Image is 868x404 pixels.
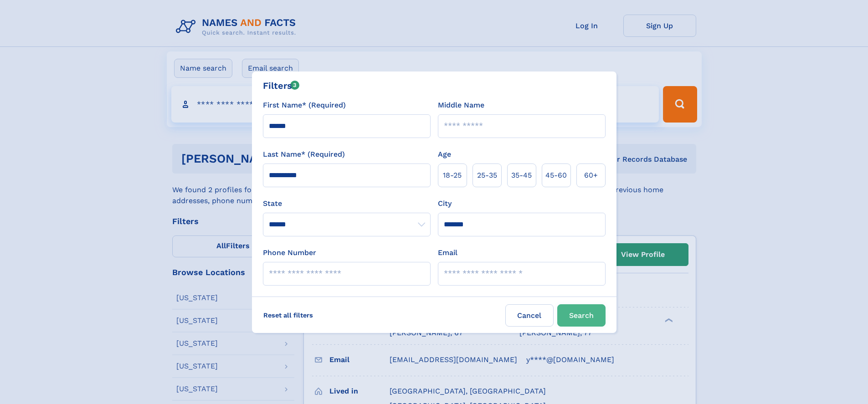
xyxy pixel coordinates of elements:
span: 25‑35 [477,170,497,181]
label: Age [438,149,451,160]
div: Filters [263,79,300,92]
label: Email [438,247,457,258]
label: Reset all filters [257,304,319,326]
label: First Name* (Required) [263,100,346,111]
label: State [263,198,431,209]
label: City [438,198,452,209]
label: Middle Name [438,100,484,111]
label: Cancel [505,304,554,327]
label: Phone Number [263,247,316,258]
label: Last Name* (Required) [263,149,345,160]
span: 35‑45 [511,170,532,181]
span: 18‑25 [443,170,462,181]
span: 60+ [584,170,598,181]
span: 45‑60 [545,170,567,181]
button: Search [557,304,606,327]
